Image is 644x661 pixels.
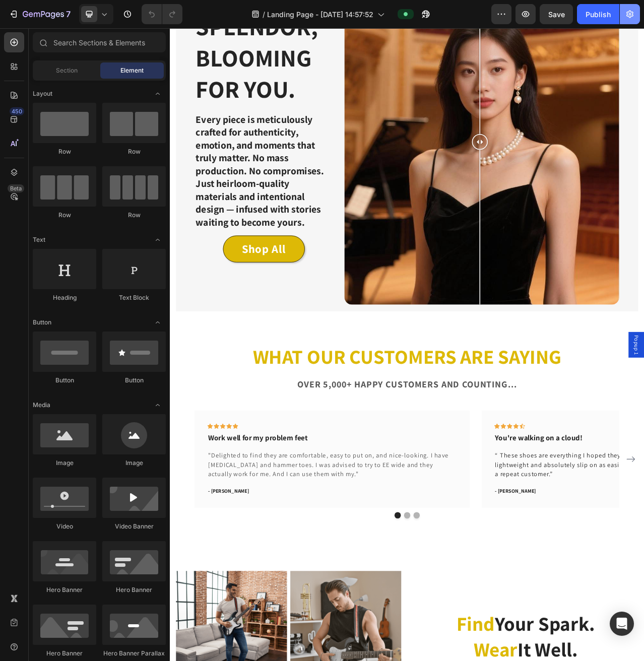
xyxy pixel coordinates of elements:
p: - [PERSON_NAME] [49,585,365,595]
div: Image [33,458,96,468]
div: Hero Banner [102,585,166,594]
button: Publish [577,4,619,24]
a: Shop All [68,265,172,299]
span: / [263,9,265,20]
span: Layout [33,89,52,98]
span: Element [120,66,144,75]
span: Media [33,401,50,410]
span: Popup 1 [590,391,600,416]
div: Video [33,522,96,531]
p: What Our Customers Are Saying [9,403,596,435]
div: Row [33,147,96,156]
span: Landing Page - [DATE] 14:57:52 [267,9,373,20]
div: Row [102,211,166,220]
div: Undo/Redo [142,4,182,24]
p: Shop All [92,271,148,293]
div: Button [33,376,96,385]
span: Save [548,10,565,19]
span: Toggle open [150,86,166,102]
div: Button [102,376,166,385]
div: Beta [8,184,24,192]
div: Hero Banner [33,585,96,594]
span: Toggle open [150,397,166,413]
p: Every piece is meticulously crafted for authenticity, emotion, and moments that truly matter. No ... [33,108,206,256]
div: Hero Banner Parallax [102,649,166,658]
iframe: Design area [170,28,644,661]
button: Dot [286,617,294,625]
button: Dot [310,617,318,625]
div: Open Intercom Messenger [610,612,634,636]
div: Row [102,147,166,156]
div: Text Block [102,293,166,302]
button: 7 [4,4,75,24]
span: Button [33,318,51,327]
input: Search Sections & Elements [33,32,166,52]
p: Over 5,000+ happy customers and counting... [9,445,596,463]
span: Text [33,235,45,244]
button: Carousel Next Arrow [579,542,596,558]
span: Section [56,66,78,75]
button: Dot [298,617,306,625]
div: 450 [10,107,24,115]
div: Image [102,458,166,468]
div: Video Banner [102,522,166,531]
div: Hero Banner [33,649,96,658]
p: "Delighted to find they are comfortable, easy to put on, and nice-looking. I have [MEDICAL_DATA] ... [49,539,365,575]
p: Work well for my problem feet [49,516,365,528]
span: Toggle open [150,232,166,248]
span: Toggle open [150,314,166,330]
div: Row [33,211,96,220]
p: 7 [66,8,71,20]
div: Heading [33,293,96,302]
button: Save [540,4,573,24]
div: Publish [586,9,611,20]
